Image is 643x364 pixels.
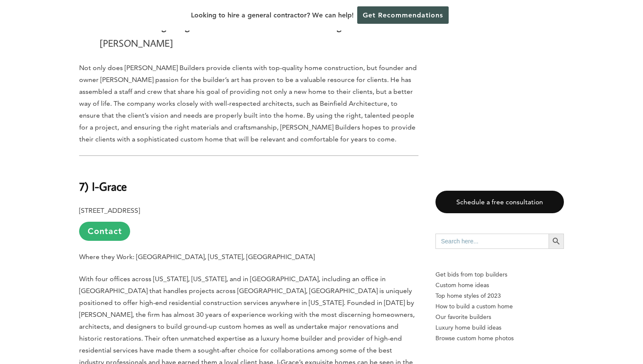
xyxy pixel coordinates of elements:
a: How to build a custom home [435,301,564,312]
p: [STREET_ADDRESS] [79,205,418,241]
span: Not only does [PERSON_NAME] Builders provide clients with top-quality home construction, but foun... [79,64,417,143]
a: Custom home ideas [435,280,564,291]
a: Get Recommendations [357,6,449,24]
input: Search here... [435,234,549,249]
a: Our favorite builders [435,312,564,322]
p: Get bids from top builders [435,269,564,280]
a: Luxury home build ideas [435,322,564,333]
a: Schedule a free consultation [435,191,564,213]
b: 7) I-Grace [79,179,127,194]
a: Contact [79,222,130,241]
span: [PERSON_NAME] [100,37,173,49]
a: Top home styles of 2023 [435,291,564,301]
span: – [347,20,352,32]
svg: Search [552,237,561,246]
a: Browse custom home photos [435,333,564,344]
b: Where they Work: [GEOGRAPHIC_DATA], [US_STATE], [GEOGRAPHIC_DATA] [79,253,315,261]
